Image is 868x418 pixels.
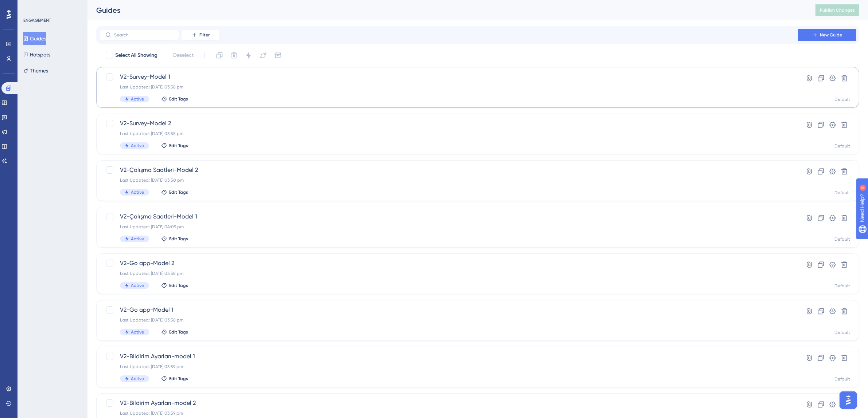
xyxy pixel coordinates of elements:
[115,51,157,60] span: Select All Showing
[820,32,842,38] span: New Guide
[23,17,51,23] div: ENGAGEMENT
[96,5,797,15] div: Guides
[834,283,850,289] div: Default
[161,143,188,149] button: Edit Tags
[23,32,46,45] button: Guides
[161,376,188,382] button: Edit Tags
[120,399,777,407] span: V2-Bildirim Ayarları-model 2
[834,190,850,196] div: Default
[23,64,48,77] button: Themes
[169,189,188,195] span: Edit Tags
[161,189,188,195] button: Edit Tags
[798,29,856,41] button: New Guide
[161,96,188,102] button: Edit Tags
[199,32,210,38] span: Filter
[834,143,850,149] div: Default
[161,283,188,288] button: Edit Tags
[120,352,777,361] span: V2-Bildirim Ayarları-model 1
[17,2,46,11] span: Need Help?
[131,376,144,382] span: Active
[169,376,188,382] span: Edit Tags
[834,376,850,382] div: Default
[114,32,173,38] input: Search
[169,283,188,288] span: Edit Tags
[120,84,777,90] div: Last Updated: [DATE] 03:58 pm
[131,236,144,242] span: Active
[120,212,777,221] span: V2-Çalışma Saatleri-Model 1
[169,96,188,102] span: Edit Tags
[837,389,859,411] iframe: UserGuiding AI Assistant Launcher
[120,131,777,137] div: Last Updated: [DATE] 03:58 pm
[169,236,188,242] span: Edit Tags
[820,7,855,13] span: Publish Changes
[120,317,777,323] div: Last Updated: [DATE] 03:58 pm
[120,177,777,183] div: Last Updated: [DATE] 03:50 pm
[131,143,144,149] span: Active
[834,330,850,335] div: Default
[169,143,188,149] span: Edit Tags
[131,329,144,335] span: Active
[51,4,53,9] div: 3
[131,189,144,195] span: Active
[120,224,777,230] div: Last Updated: [DATE] 04:09 pm
[167,49,200,62] button: Deselect
[120,410,777,416] div: Last Updated: [DATE] 03:59 pm
[120,271,777,276] div: Last Updated: [DATE] 03:58 pm
[816,4,859,16] button: Publish Changes
[120,364,777,370] div: Last Updated: [DATE] 03:59 pm
[120,259,777,268] span: V2-Go app-Model 2
[169,329,188,335] span: Edit Tags
[161,329,188,335] button: Edit Tags
[182,29,219,41] button: Filter
[131,283,144,288] span: Active
[161,236,188,242] button: Edit Tags
[834,96,850,102] div: Default
[120,166,777,174] span: V2-Çalışma Saatleri-Model 2
[120,119,777,128] span: V2-Survey-Model 2
[173,51,194,60] span: Deselect
[131,96,144,102] span: Active
[23,48,50,61] button: Hotspots
[834,236,850,242] div: Default
[120,72,777,81] span: V2-Survey-Model 1
[120,305,777,314] span: V2-Go app-Model 1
